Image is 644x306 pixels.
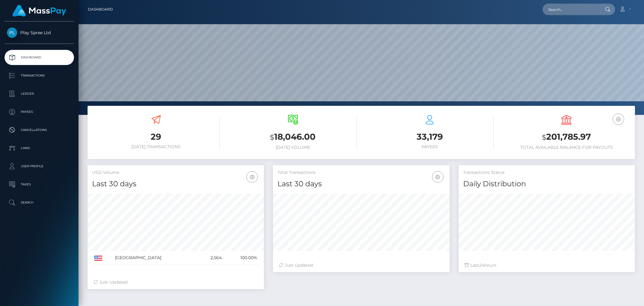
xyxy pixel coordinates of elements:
p: Taxes [7,180,72,189]
h6: [DATE] Volume [229,145,357,150]
a: Links [5,141,74,156]
small: $ [542,133,546,142]
img: Play Spree Ltd [7,28,17,38]
small: $ [270,133,274,142]
h6: [DATE] Transactions [92,144,220,149]
div: Just Updated [94,279,258,285]
a: Dashboard [5,50,74,65]
h4: Daily Distribution [463,179,630,189]
a: Dashboard [88,3,113,16]
span: 24 [479,262,484,268]
img: MassPay Logo [12,5,66,17]
p: Links [7,144,72,153]
h5: Transactions Status [463,170,630,176]
a: Ledger [5,86,74,101]
td: [GEOGRAPHIC_DATA] [113,251,198,265]
img: US.png [94,256,102,261]
h4: Last 30 days [277,179,445,189]
a: User Profile [5,159,74,174]
h4: Last 30 days [92,179,259,189]
h3: 29 [92,131,220,143]
a: Payees [5,104,74,119]
h5: USD Volume [92,170,259,176]
h6: Payees [366,144,494,149]
p: Dashboard [7,53,72,62]
p: Cancellations [7,125,72,135]
p: Transactions [7,71,72,80]
p: Payees [7,107,72,116]
td: 2,564 [198,251,224,265]
h3: 18,046.00 [229,131,357,143]
p: Search [7,198,72,207]
p: User Profile [7,162,72,171]
h3: 201,785.97 [503,131,630,143]
h6: Total Available Balance for Payouts [503,145,630,150]
input: Search... [543,4,599,15]
p: Ledger [7,89,72,98]
span: Play Spree Ltd [5,30,74,35]
td: 100.00% [224,251,259,265]
a: Transactions [5,68,74,83]
a: Cancellations [5,122,74,138]
h3: 33,179 [366,131,494,143]
h5: Total Transactions [277,170,445,176]
div: Last hours [465,262,629,269]
div: Just Updated [279,262,443,269]
a: Search [5,195,74,210]
a: Taxes [5,177,74,192]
